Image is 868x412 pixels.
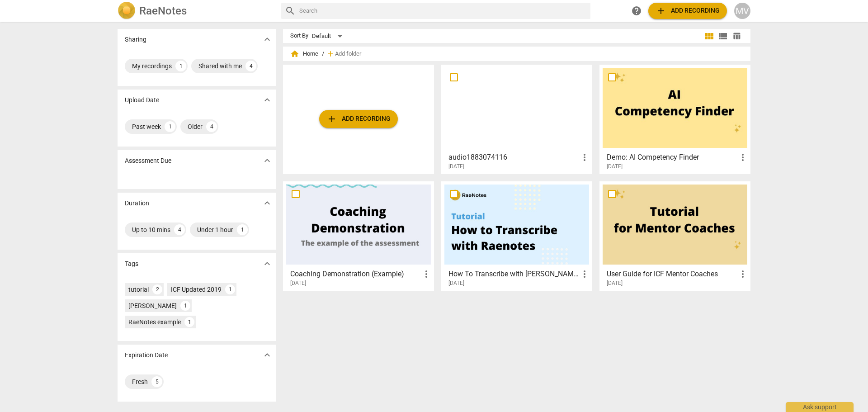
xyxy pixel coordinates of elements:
button: Show more [260,33,274,46]
a: User Guide for ICF Mentor Coaches[DATE] [603,185,747,287]
h3: Demo: AI Competency Finder [607,152,737,163]
a: LogoRaeNotes [118,2,274,20]
input: Search [299,4,587,18]
p: Assessment Due [125,156,171,166]
div: 1 [165,121,175,132]
span: help [631,5,642,16]
button: Tile view [703,29,716,43]
div: ICF Updated 2019 [171,285,222,294]
span: add [326,114,337,124]
a: Coaching Demonstration (Example)[DATE] [286,185,431,287]
span: home [290,49,299,58]
span: [DATE] [290,279,306,287]
h3: audio1883074116 [448,152,579,163]
button: Upload [319,110,398,128]
span: more_vert [579,269,590,279]
div: Past week [132,122,161,131]
span: more_vert [737,152,748,163]
button: Show more [260,196,274,210]
button: Show more [260,154,274,167]
span: view_module [704,31,715,42]
span: expand_more [262,350,273,360]
p: Tags [125,259,138,269]
button: Upload [648,3,727,19]
div: 1 [175,61,186,71]
span: Add recording [326,114,391,124]
p: Upload Date [125,95,159,105]
div: tutorial [128,285,149,294]
span: [DATE] [607,279,623,287]
span: expand_more [262,95,273,105]
a: audio1883074116[DATE] [444,68,589,170]
p: Sharing [125,35,146,44]
div: 2 [152,284,162,294]
span: [DATE] [607,163,623,170]
div: 1 [225,284,235,294]
p: Expiration Date [125,350,168,360]
span: view_list [717,31,728,42]
span: more_vert [421,269,432,279]
span: / [322,51,324,57]
a: Demo: AI Competency Finder[DATE] [603,68,747,170]
div: 4 [174,224,185,235]
span: expand_more [262,155,273,166]
span: [DATE] [448,163,464,170]
img: Logo [118,2,136,20]
div: 1 [237,224,248,235]
div: 5 [151,376,162,387]
button: Show more [260,348,274,362]
div: 1 [184,317,194,327]
span: search [285,5,296,16]
div: 4 [245,61,256,71]
div: Sort By [290,33,308,39]
span: expand_more [262,34,273,45]
span: add [656,5,666,16]
span: expand_more [262,198,273,208]
span: [DATE] [448,279,464,287]
span: Add folder [335,51,361,57]
button: Show more [260,93,274,107]
div: Older [188,122,203,131]
h3: Coaching Demonstration (Example) [290,269,421,279]
div: RaeNotes example [128,317,181,327]
div: My recordings [132,62,172,71]
h3: User Guide for ICF Mentor Coaches [607,269,737,279]
div: 1 [180,301,190,311]
a: Help [628,3,645,19]
span: Home [290,49,318,58]
a: How To Transcribe with [PERSON_NAME][DATE] [444,185,589,287]
button: Show more [260,257,274,270]
div: [PERSON_NAME] [128,301,177,310]
div: Up to 10 mins [132,225,170,234]
div: Under 1 hour [197,225,233,234]
h3: How To Transcribe with RaeNotes [448,269,579,279]
span: more_vert [579,152,590,163]
div: Default [312,29,345,43]
span: table_chart [732,32,741,40]
p: Duration [125,199,149,208]
h2: RaeNotes [139,5,187,17]
button: Table view [730,29,743,43]
div: Fresh [132,377,148,386]
span: more_vert [737,269,748,279]
span: expand_more [262,258,273,269]
div: Shared with me [198,62,242,71]
button: List view [716,29,730,43]
span: Add recording [656,5,720,16]
div: 4 [206,121,217,132]
div: Ask support [786,402,854,412]
button: MV [734,3,750,19]
span: add [326,49,335,58]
